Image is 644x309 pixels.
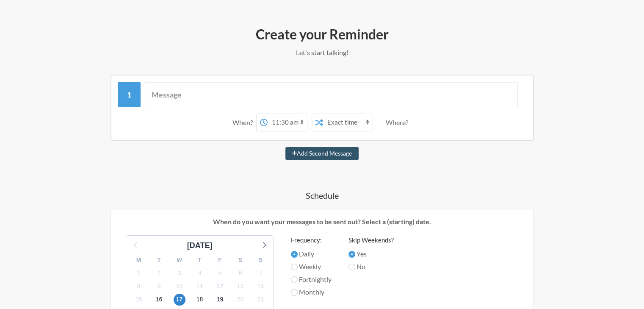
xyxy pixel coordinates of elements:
[145,82,518,107] input: Message
[251,253,271,267] div: S
[291,264,298,270] input: Weekly
[255,267,267,279] span: Tuesday 7 October 2025
[169,253,190,267] div: W
[77,47,568,58] p: Let's start talking!
[153,267,165,279] span: Thursday 2 October 2025
[129,253,149,267] div: M
[386,114,412,131] div: Where?
[291,249,332,259] label: Daily
[77,189,568,201] h4: Schedule
[153,280,165,292] span: Thursday 9 October 2025
[348,235,394,245] label: Skip Weekends?
[291,251,298,258] input: Daily
[194,294,206,306] span: Saturday 18 October 2025
[291,235,332,245] label: Frequency:
[214,294,226,306] span: Sunday 19 October 2025
[149,253,169,267] div: T
[285,147,359,160] button: Add Second Message
[348,262,394,272] label: No
[348,251,355,258] input: Yes
[235,294,246,306] span: Monday 20 October 2025
[214,280,226,292] span: Sunday 12 October 2025
[291,276,298,283] input: Fortnightly
[210,253,230,267] div: F
[194,267,206,279] span: Saturday 4 October 2025
[133,294,145,306] span: Wednesday 15 October 2025
[291,274,332,284] label: Fortnightly
[184,240,216,251] div: [DATE]
[230,253,251,267] div: S
[255,280,267,292] span: Tuesday 14 October 2025
[174,267,185,279] span: Friday 3 October 2025
[235,280,246,292] span: Monday 13 October 2025
[133,280,145,292] span: Wednesday 8 October 2025
[255,294,267,306] span: Tuesday 21 October 2025
[348,249,394,259] label: Yes
[77,25,568,43] h2: Create your Reminder
[194,280,206,292] span: Saturday 11 October 2025
[348,264,355,270] input: No
[214,267,226,279] span: Sunday 5 October 2025
[291,287,332,297] label: Monthly
[174,280,185,292] span: Friday 10 October 2025
[291,289,298,296] input: Monthly
[174,294,185,306] span: Friday 17 October 2025
[235,267,246,279] span: Monday 6 October 2025
[133,267,145,279] span: Wednesday 1 October 2025
[232,114,256,131] div: When?
[291,262,332,272] label: Weekly
[190,253,210,267] div: T
[117,217,527,227] p: When do you want your messages to be sent out? Select a (starting) date.
[153,294,165,306] span: Thursday 16 October 2025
